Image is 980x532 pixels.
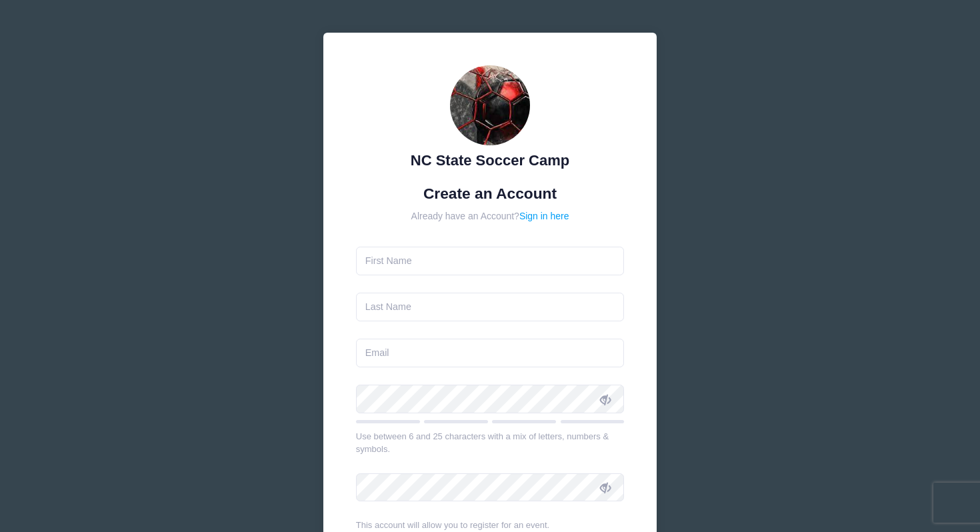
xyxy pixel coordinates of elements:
div: Use between 6 and 25 characters with a mix of letters, numbers & symbols. [356,430,625,456]
a: Sign in here [519,211,569,221]
h1: Create an Account [356,185,625,203]
input: First Name [356,247,625,275]
div: Already have an Account? [356,209,625,223]
div: This account will allow you to register for an event. [356,519,625,532]
input: Email [356,339,625,367]
img: NC State Soccer Camp [450,65,530,145]
input: Last Name [356,293,625,321]
div: NC State Soccer Camp [356,149,625,171]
